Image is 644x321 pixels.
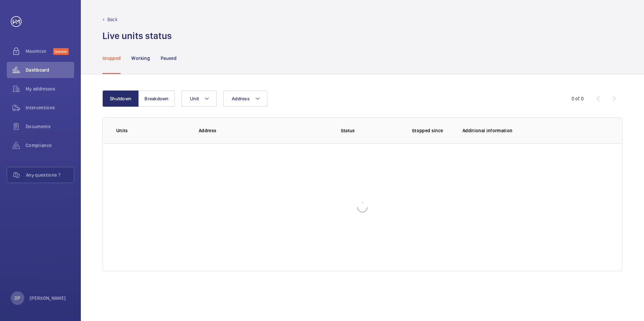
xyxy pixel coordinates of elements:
[223,91,267,107] button: Address
[102,91,139,107] button: Shutdown
[190,96,199,101] span: Unit
[412,127,452,134] p: Stopped since
[572,95,584,102] div: 0 of 0
[138,91,175,107] button: Breakdown
[102,55,121,62] p: Stopped
[131,55,150,62] p: Working
[116,127,188,134] p: Units
[26,48,53,55] span: Maximize
[26,104,74,111] span: Interventions
[26,172,74,178] span: Any questions ?
[53,48,69,55] span: Discover
[462,127,609,134] p: Additional information
[26,85,74,92] span: My addresses
[26,67,74,73] span: Dashboard
[14,295,20,301] p: DP
[26,123,74,130] span: Documents
[161,55,176,62] p: Paused
[199,127,294,134] p: Address
[182,91,217,107] button: Unit
[26,142,74,149] span: Compliance
[30,295,66,301] p: [PERSON_NAME]
[102,30,172,42] h1: Live units status
[232,96,250,101] span: Address
[299,127,396,134] p: Status
[107,16,118,23] p: Back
